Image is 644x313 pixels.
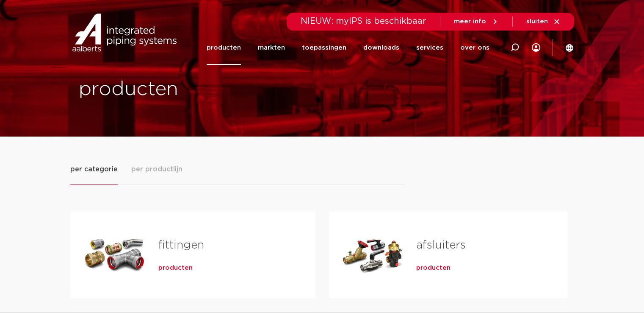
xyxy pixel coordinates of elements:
a: producten [158,264,193,272]
a: afsluiters [416,240,466,251]
a: toepassingen [302,31,346,65]
a: markten [258,31,285,65]
a: downloads [363,31,399,65]
a: producten [207,31,241,65]
span: per productlijn [131,164,182,174]
a: services [416,31,443,65]
span: per categorie [70,164,118,174]
div: my IPS [532,31,540,65]
h1: producten [79,76,318,103]
a: meer info [454,18,499,25]
a: fittingen [158,240,204,251]
a: producten [416,264,451,272]
a: over ons [460,31,489,65]
nav: Menu [207,31,489,65]
span: meer info [454,18,486,25]
span: NIEUW: myIPS is beschikbaar [301,17,426,25]
span: sluiten [526,18,548,25]
a: sluiten [526,18,561,25]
